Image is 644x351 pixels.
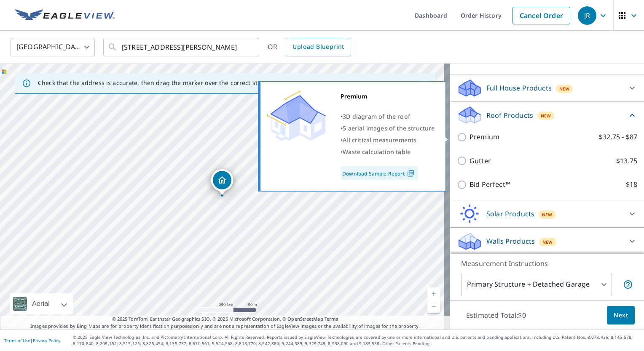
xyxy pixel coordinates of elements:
span: New [559,85,570,92]
p: Measurement Instructions [461,258,633,269]
a: Terms of Use [4,338,30,343]
div: • [341,134,435,146]
p: Check that the address is accurate, then drag the marker over the correct structure. [38,79,281,87]
p: Gutter [470,156,491,166]
div: Dropped pin, building 1, Residential property, 1732 E Phillips Ave Littleton, CO 80122 [211,169,233,195]
div: Walls ProductsNew [457,231,637,251]
p: $13.75 [616,156,637,166]
span: Waste calculation table [343,148,411,156]
div: [GEOGRAPHIC_DATA] [11,35,95,59]
p: $18 [626,179,637,190]
span: Your report will include the primary structure and a detached garage if one exists. [623,279,633,290]
div: • [341,146,435,158]
a: Terms [325,316,338,322]
div: • [341,122,435,134]
span: 5 aerial images of the structure [343,124,435,132]
p: $32.75 - $87 [599,132,637,142]
p: | [4,338,60,343]
div: Primary Structure + Detached Garage [461,273,612,296]
div: Solar ProductsNew [457,204,637,224]
input: Search by address or latitude-longitude [122,35,242,59]
span: Upload Blueprint [292,42,344,52]
div: JR [578,6,596,25]
span: All critical measurements [343,136,416,144]
span: New [541,112,551,119]
a: Privacy Policy [33,338,60,343]
div: Premium [341,90,435,102]
a: Upload Blueprint [286,38,351,56]
span: © 2025 TomTom, Earthstar Geographics SIO, © 2025 Microsoft Corporation, © [112,316,338,323]
p: Bid Perfect™ [470,179,510,190]
span: 3D diagram of the roof [343,112,410,120]
div: Aerial [10,293,73,314]
div: Aerial [30,293,52,314]
p: Full House Products [486,83,552,93]
span: New [542,211,553,218]
div: OR [268,38,351,56]
p: Roof Products [486,110,533,120]
div: • [341,111,435,122]
p: Walls Products [486,236,535,246]
a: OpenStreetMap [287,316,323,322]
img: Pdf Icon [405,170,416,177]
span: Next [614,310,628,321]
a: Current Level 17, Zoom Out [427,300,440,313]
div: Roof ProductsNew [457,105,637,125]
a: Current Level 17, Zoom In [427,287,440,300]
p: Solar Products [486,209,534,219]
p: Estimated Total: $0 [459,306,533,324]
button: Close [421,78,432,89]
a: Download Sample Report [341,166,418,180]
div: Full House ProductsNew [457,78,637,98]
a: Cancel Order [513,7,570,24]
p: © 2025 Eagle View Technologies, Inc. and Pictometry International Corp. All Rights Reserved. Repo... [73,334,640,347]
button: Next [607,306,635,325]
img: EV Logo [15,9,115,22]
img: Premium [267,90,326,141]
span: New [542,239,553,245]
p: Premium [470,132,499,142]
